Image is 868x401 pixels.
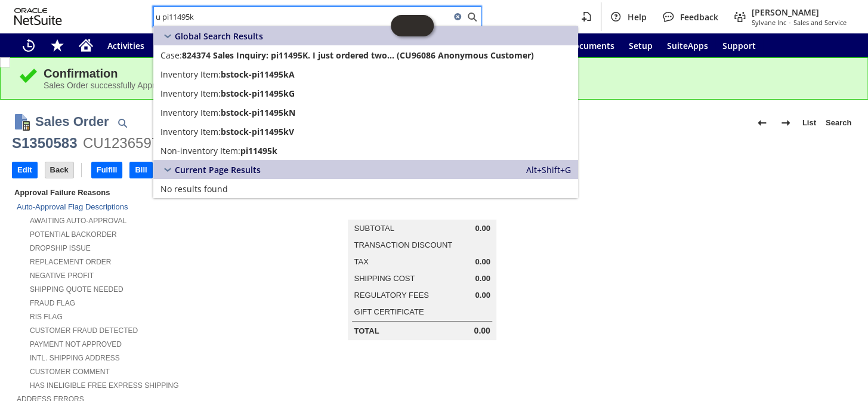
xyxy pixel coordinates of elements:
[12,186,289,199] div: Approval Failure Reasons
[83,134,281,153] div: CU1236597 [PERSON_NAME]
[475,274,490,283] span: 0.00
[30,299,75,307] a: Fraud Flag
[752,18,786,27] span: Sylvane Inc
[354,274,415,283] a: Shipping Cost
[793,18,847,27] span: Sales and Service
[221,69,295,80] span: bstock-pi11495kA
[100,33,152,57] a: Activities
[30,285,123,294] a: Shipping Quote Needed
[130,162,152,178] input: Bill
[30,354,120,362] a: Intl. Shipping Address
[14,8,62,25] svg: logo
[789,18,791,27] span: -
[30,258,111,266] a: Replacement Order
[568,40,614,51] span: Documents
[30,326,138,335] a: Customer Fraud Detected
[154,10,450,24] input: Search
[752,7,847,18] span: [PERSON_NAME]
[628,11,647,23] span: Help
[50,38,64,53] svg: Shortcuts
[92,162,122,178] input: Fulfill
[354,240,452,249] a: Transaction Discount
[561,33,622,57] a: Documents
[30,368,110,376] a: Customer Comment
[160,69,221,80] span: Inventory Item:
[412,15,434,36] span: Oracle Guided Learning Widget. To move around, please hold and drag
[475,224,490,233] span: 0.00
[44,81,850,90] div: Sales Order successfully Approved
[160,107,221,118] span: Inventory Item:
[354,224,394,233] a: Subtotal
[160,183,228,195] span: No results found
[43,33,72,57] div: Shortcuts
[21,38,36,53] svg: Recent Records
[153,64,578,84] a: Inventory Item:bstock-pi11495kAEdit:
[221,126,294,137] span: bstock-pi11495kV
[221,107,295,118] span: bstock-pi11495kN
[30,313,63,321] a: RIS flag
[667,40,708,51] span: SuiteApps
[160,145,240,156] span: Non-inventory Item:
[348,200,496,220] caption: Summary
[153,84,578,103] a: Inventory Item:bstock-pi11495kGEdit:
[475,257,490,267] span: 0.00
[182,50,534,61] span: 824374 Sales Inquiry: pi11495K. I just ordered two... (CU96086 Anonymous Customer)
[175,164,261,175] span: Current Page Results
[79,38,93,53] svg: Home
[465,10,479,24] svg: Search
[354,291,428,300] a: Regulatory Fees
[622,33,660,57] a: Setup
[240,145,277,156] span: pi11495k
[13,162,37,178] input: Edit
[14,33,43,57] a: Recent Records
[72,33,100,57] a: Home
[153,179,578,198] a: No results found
[153,45,578,64] a: Case:824374 Sales Inquiry: pi11495K. I just ordered two... (CU96086 Anonymous Customer)Edit:
[44,67,850,81] div: Confirmation
[354,307,424,316] a: Gift Certificate
[35,112,109,131] h1: Sales Order
[680,11,718,23] span: Feedback
[221,88,295,99] span: bstock-pi11495kG
[722,40,756,51] span: Support
[30,381,178,390] a: Has Ineligible Free Express Shipping
[153,103,578,122] a: Inventory Item:bstock-pi11495kNEdit:
[30,244,91,252] a: Dropship Issue
[12,134,77,153] div: S1350583
[175,30,263,42] span: Global Search Results
[30,340,122,348] a: Payment not approved
[354,257,368,266] a: Tax
[391,15,434,36] iframe: Click here to launch Oracle Guided Learning Help Panel
[475,291,490,300] span: 0.00
[153,141,578,160] a: Non-inventory Item:pi11495kEdit:
[821,113,856,132] a: Search
[160,50,182,61] span: Case:
[715,33,763,57] a: Support
[30,230,117,239] a: Potential Backorder
[660,33,715,57] a: SuiteApps
[629,40,653,51] span: Setup
[153,122,578,141] a: Inventory Item:bstock-pi11495kVEdit:
[30,217,126,225] a: Awaiting Auto-Approval
[160,88,221,99] span: Inventory Item:
[160,126,221,137] span: Inventory Item:
[798,113,821,132] a: List
[755,116,769,130] img: Previous
[152,33,212,57] a: Warehouse
[526,164,571,175] span: Alt+Shift+G
[115,116,129,130] img: Quick Find
[107,40,144,51] span: Activities
[17,202,128,211] a: Auto-Approval Flag Descriptions
[779,116,793,130] img: Next
[354,326,379,335] a: Total
[474,326,490,336] span: 0.00
[30,272,94,280] a: Negative Profit
[45,162,73,178] input: Back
